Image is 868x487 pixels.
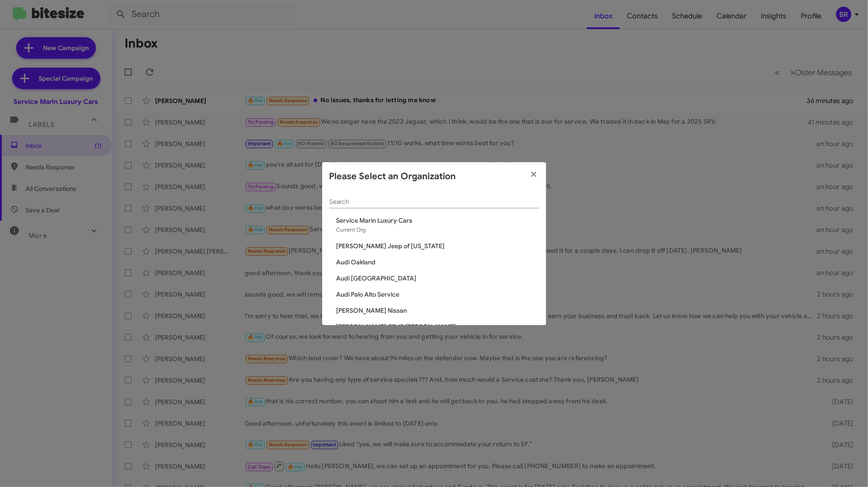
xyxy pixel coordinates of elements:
[337,306,539,315] span: [PERSON_NAME] Nissan
[337,216,539,225] span: Service Marin Luxury Cars
[337,258,539,267] span: Audi Oakland
[329,169,456,184] h2: Please Select an Organization
[337,274,539,283] span: Audi [GEOGRAPHIC_DATA]
[337,226,366,233] span: Current Org
[337,322,539,331] span: [PERSON_NAME] CDJR [PERSON_NAME]
[337,241,539,250] span: [PERSON_NAME] Jeep of [US_STATE]
[337,290,539,299] span: Audi Palo Alto Service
